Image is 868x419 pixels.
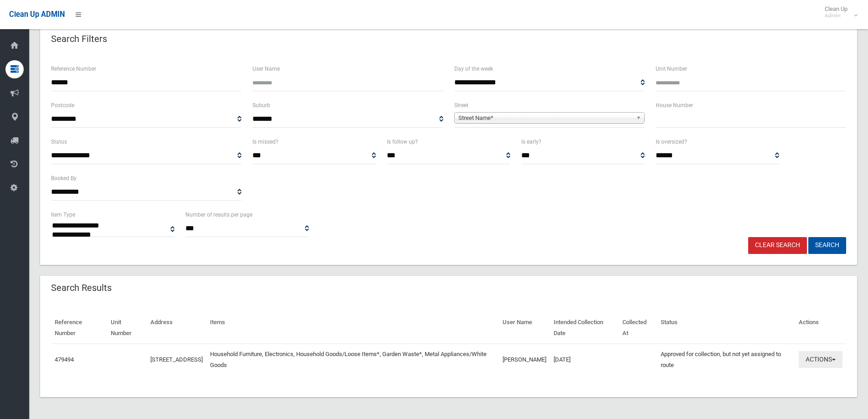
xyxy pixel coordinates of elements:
[51,173,77,183] label: Booked By
[51,137,67,147] label: Status
[252,64,280,74] label: User Name
[550,312,619,344] th: Intended Collection Date
[51,312,107,344] th: Reference Number
[51,100,74,110] label: Postcode
[40,279,123,297] header: Search Results
[51,64,96,74] label: Reference Number
[657,312,795,344] th: Status
[252,137,278,147] label: Is missed?
[40,30,118,48] header: Search Filters
[107,312,147,344] th: Unit Number
[657,344,795,375] td: Approved for collection, but not yet assigned to route
[499,312,550,344] th: User Name
[9,10,65,19] span: Clean Up ADMIN
[387,137,418,147] label: Is follow up?
[795,312,846,344] th: Actions
[55,356,74,363] a: 479494
[206,344,499,375] td: Household Furniture, Electronics, Household Goods/Loose Items*, Garden Waste*, Metal Appliances/W...
[206,312,499,344] th: Items
[147,312,206,344] th: Address
[799,351,842,368] button: Actions
[748,237,807,254] a: Clear Search
[252,100,270,110] label: Suburb
[458,113,632,124] span: Street Name*
[150,356,203,363] a: [STREET_ADDRESS]
[185,210,252,220] label: Number of results per page
[499,344,550,375] td: [PERSON_NAME]
[656,100,693,110] label: House Number
[619,312,657,344] th: Collected At
[820,5,857,19] span: Clean Up
[656,64,687,74] label: Unit Number
[521,137,541,147] label: Is early?
[454,64,493,74] label: Day of the week
[808,237,846,254] button: Search
[550,344,619,375] td: [DATE]
[656,137,687,147] label: Is oversized?
[825,12,847,19] small: Admin
[51,210,75,220] label: Item Type
[454,100,468,110] label: Street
